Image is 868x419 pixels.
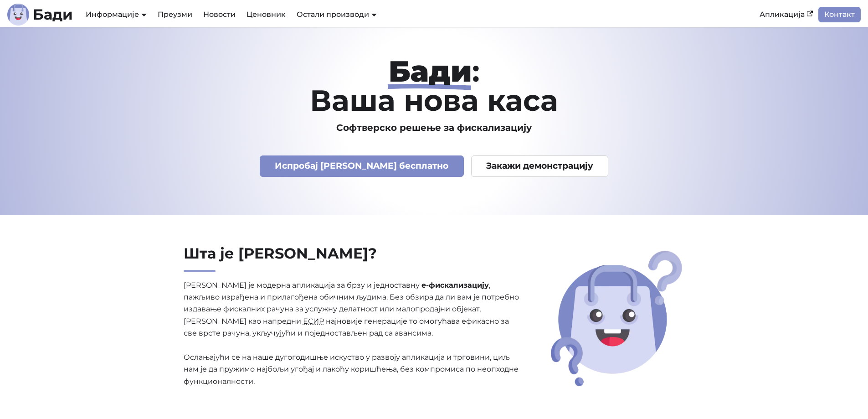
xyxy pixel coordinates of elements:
[548,248,685,389] img: Шта је Бади?
[7,4,73,26] a: ЛогоБади
[241,7,291,22] a: Ценовник
[152,7,198,22] a: Преузми
[7,4,29,26] img: Лого
[471,155,609,177] a: Закажи демонстрацију
[260,155,464,177] a: Испробај [PERSON_NAME] бесплатно
[303,317,324,326] abbr: Електронски систем за издавање рачуна
[297,10,377,19] a: Остали производи
[33,7,73,22] b: Бади
[141,57,728,115] h1: : Ваша нова каса
[818,7,861,22] a: Контакт
[389,53,472,89] strong: Бади
[754,7,818,22] a: Апликација
[184,244,520,272] h2: Шта је [PERSON_NAME]?
[421,281,489,290] strong: е-фискализацију
[184,279,520,388] p: [PERSON_NAME] је модерна апликација за брзу и једноставну , пажљиво израђена и прилагођена обични...
[141,122,728,134] h3: Софтверско решење за фискализацију
[198,7,241,22] a: Новости
[86,10,147,19] a: Информације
